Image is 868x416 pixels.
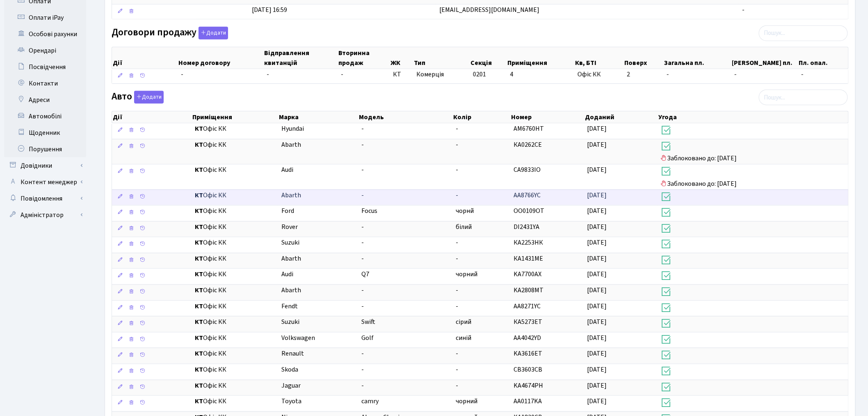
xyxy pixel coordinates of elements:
span: Офіс КК [195,222,275,232]
span: АА8766YC [514,191,541,200]
span: - [361,286,364,295]
span: - [456,286,458,295]
th: ЖК [390,47,413,69]
th: Угода [658,111,848,123]
span: [DATE] [587,317,607,326]
a: Адміністратор [4,207,86,223]
b: КТ [195,124,203,133]
span: AA4042YD [514,333,541,342]
span: - [667,70,728,79]
button: Авто [134,91,164,104]
th: Загальна пл. [663,47,731,69]
span: Audi [281,165,293,174]
span: [DATE] [587,206,607,215]
th: Приміщення [507,47,574,69]
span: - [456,254,458,263]
span: [DATE] [587,397,607,406]
span: [DATE] [587,165,607,174]
span: AM6760HT [514,124,544,133]
label: Авто [112,91,164,104]
a: Контакти [4,75,86,92]
span: - [361,140,364,149]
span: Volkswagen [281,333,315,342]
span: - [456,238,458,247]
b: КТ [195,270,203,279]
span: - [456,165,458,174]
span: Офіс КК [195,191,275,200]
span: [DATE] [587,365,607,374]
span: СА9833ІО [514,165,541,174]
th: Дії [112,111,192,123]
span: Офіс КК [195,254,275,263]
span: KA7700AX [514,270,541,279]
span: - [361,165,364,174]
span: [DATE] [587,286,607,295]
span: camry [361,397,379,406]
b: КТ [195,222,203,231]
span: Rover [281,222,298,231]
b: КТ [195,140,203,149]
span: Офіс КК [195,365,275,374]
span: [DATE] 16:59 [252,5,287,14]
th: Приміщення [192,111,279,123]
span: Abarth [281,254,301,263]
span: - [456,365,458,374]
th: Тип [413,47,470,69]
span: Офіс КК [195,270,275,279]
span: AA0117KA [514,397,542,406]
input: Пошук... [759,90,848,105]
span: CB3603CB [514,365,542,374]
span: Офіс КК [195,206,275,216]
span: Офіс КК [195,381,275,391]
span: Toyota [281,397,302,406]
span: KA3616ET [514,349,542,358]
span: Офіс КК [195,286,275,295]
span: Офіс КК [578,70,620,79]
span: - [456,349,458,358]
span: [DATE] [587,124,607,133]
span: синій [456,333,471,342]
a: Орендарі [4,42,86,59]
span: Suzuki [281,317,299,326]
span: - [361,254,364,263]
th: Модель [358,111,452,123]
th: [PERSON_NAME] пл. [731,47,798,69]
span: [DATE] [587,349,607,358]
span: Комерція [417,70,467,79]
span: Swift [361,317,375,326]
span: КА2253НК [514,238,543,247]
span: чорнй [456,206,474,215]
span: [DATE] [587,333,607,342]
th: Дії [112,47,178,69]
span: - [341,70,344,79]
span: - [735,70,795,79]
span: 0201 [473,70,486,79]
span: AA8271YC [514,302,541,311]
a: Оплати iPay [4,9,86,26]
b: КТ [195,191,203,200]
th: Номер договору [178,47,263,69]
a: Повідомлення [4,190,86,207]
span: Renault [281,349,304,358]
span: Audi [281,270,293,279]
span: Abarth [281,286,301,295]
span: Офіс КК [195,302,275,311]
span: сірий [456,317,471,326]
b: КТ [195,365,203,374]
span: Abarth [281,191,301,200]
span: КА5273ЕТ [514,317,542,326]
span: чорний [456,270,477,279]
button: Договори продажу [199,27,228,39]
span: - [456,381,458,390]
b: КТ [195,333,203,342]
span: Заблоковано до: [DATE] [661,165,845,188]
span: Офіс КК [195,124,275,134]
b: КТ [195,286,203,295]
a: Особові рахунки [4,26,86,42]
span: Офіс КК [195,140,275,150]
span: [DATE] [587,222,607,231]
span: - [361,124,364,133]
th: Доданий [584,111,658,123]
th: Номер [510,111,584,123]
th: Відправлення квитанцій [263,47,338,69]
